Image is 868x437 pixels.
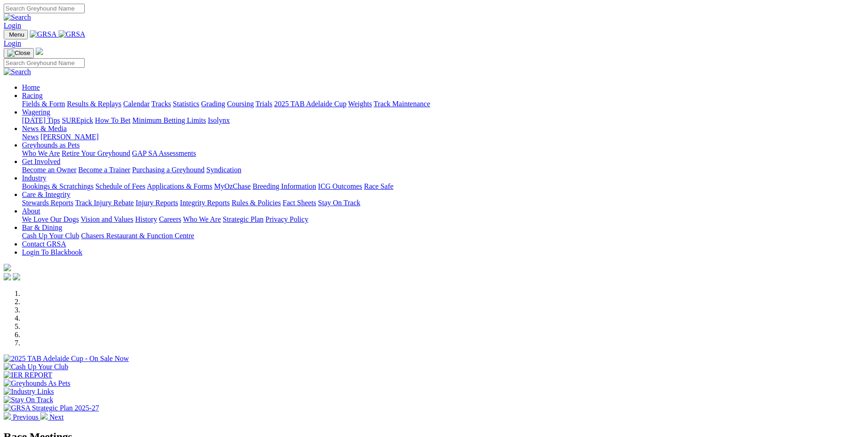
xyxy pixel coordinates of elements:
[132,166,205,174] a: Purchasing a Greyhound
[81,215,133,223] a: Vision and Values
[4,413,40,421] a: Previous
[22,141,80,149] a: Greyhounds as Pets
[4,363,68,371] img: Cash Up Your Club
[22,108,50,116] a: Wagering
[9,31,24,38] span: Menu
[348,100,372,108] a: Weights
[4,13,31,22] img: Search
[159,215,181,223] a: Careers
[22,125,67,132] a: News & Media
[40,133,98,141] a: [PERSON_NAME]
[4,355,129,363] img: 2025 TAB Adelaide Cup - On Sale Now
[173,100,199,108] a: Statistics
[4,396,53,404] img: Stay On Track
[201,100,225,108] a: Grading
[135,215,157,223] a: History
[232,199,281,207] a: Rules & Policies
[206,166,241,174] a: Syndication
[274,100,346,108] a: 2025 TAB Adelaide Cup
[22,158,60,165] a: Get Involved
[135,199,178,207] a: Injury Reports
[4,412,11,420] img: chevron-left-pager-white.svg
[22,224,62,231] a: Bar & Dining
[283,199,316,207] a: Fact Sheets
[4,379,70,388] img: Greyhounds As Pets
[374,100,430,108] a: Track Maintenance
[22,182,864,191] div: Industry
[22,100,65,108] a: Fields & Form
[81,232,194,240] a: Chasers Restaurant & Function Centre
[4,404,99,412] img: GRSA Strategic Plan 2025-27
[4,273,11,280] img: facebook.svg
[22,182,93,190] a: Bookings & Scratchings
[4,371,52,379] img: IER REPORT
[22,166,76,174] a: Become an Owner
[208,116,230,124] a: Isolynx
[22,116,60,124] a: [DATE] Tips
[123,100,150,108] a: Calendar
[22,149,864,158] div: Greyhounds as Pets
[4,48,34,58] button: Toggle navigation
[22,199,864,207] div: Care & Integrity
[4,388,54,396] img: Industry Links
[13,413,38,421] span: Previous
[22,191,70,198] a: Care & Integrity
[318,182,362,190] a: ICG Outcomes
[22,149,60,157] a: Who We Are
[22,116,864,125] div: Wagering
[22,207,40,215] a: About
[147,182,212,190] a: Applications & Forms
[59,30,86,38] img: GRSA
[318,199,360,207] a: Stay On Track
[22,240,66,248] a: Contact GRSA
[95,182,145,190] a: Schedule of Fees
[132,149,196,157] a: GAP SA Assessments
[4,58,85,68] input: Search
[4,39,21,47] a: Login
[22,100,864,108] div: Racing
[40,412,48,420] img: chevron-right-pager-white.svg
[227,100,254,108] a: Coursing
[22,215,864,224] div: About
[4,68,31,76] img: Search
[13,273,20,280] img: twitter.svg
[151,100,171,108] a: Tracks
[22,133,38,141] a: News
[67,100,121,108] a: Results & Replays
[36,48,43,55] img: logo-grsa-white.png
[95,116,131,124] a: How To Bet
[22,232,79,240] a: Cash Up Your Club
[214,182,251,190] a: MyOzChase
[253,182,316,190] a: Breeding Information
[4,264,11,271] img: logo-grsa-white.png
[78,166,130,174] a: Become a Trainer
[4,4,85,13] input: Search
[364,182,393,190] a: Race Safe
[255,100,272,108] a: Trials
[62,149,130,157] a: Retire Your Greyhound
[22,232,864,240] div: Bar & Dining
[22,199,73,207] a: Stewards Reports
[22,174,46,182] a: Industry
[265,215,308,223] a: Privacy Policy
[4,22,21,29] a: Login
[183,215,221,223] a: Who We Are
[180,199,230,207] a: Integrity Reports
[22,166,864,174] div: Get Involved
[223,215,264,223] a: Strategic Plan
[49,413,64,421] span: Next
[22,248,82,256] a: Login To Blackbook
[22,83,40,91] a: Home
[22,215,79,223] a: We Love Our Dogs
[22,92,43,99] a: Racing
[40,413,64,421] a: Next
[75,199,134,207] a: Track Injury Rebate
[7,49,30,57] img: Close
[132,116,206,124] a: Minimum Betting Limits
[22,133,864,141] div: News & Media
[30,30,57,38] img: GRSA
[62,116,93,124] a: SUREpick
[4,30,28,39] button: Toggle navigation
